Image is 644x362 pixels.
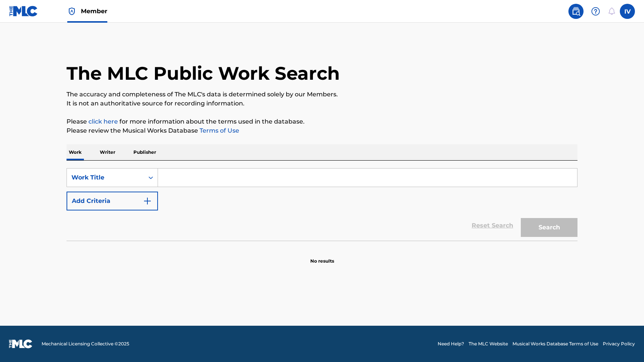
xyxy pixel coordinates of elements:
a: Privacy Policy [603,340,635,347]
a: Public Search [568,4,584,19]
p: The accuracy and completeness of The MLC's data is determined solely by our Members. [67,90,577,99]
p: Publisher [131,144,158,160]
img: help [591,7,600,16]
span: Mechanical Licensing Collective © 2025 [42,340,129,347]
span: Member [81,7,107,15]
a: Terms of Use [198,127,239,134]
a: click here [88,118,118,125]
a: Need Help? [438,340,464,347]
div: User Menu [620,4,635,19]
img: search [571,7,581,16]
img: 9d2ae6d4665cec9f34b9.svg [143,196,152,206]
img: logo [9,339,33,348]
h1: The MLC Public Work Search [67,62,340,85]
form: Search Form [67,168,577,241]
div: Help [588,4,603,19]
a: The MLC Website [469,340,508,347]
p: Writer [98,144,118,160]
p: Work [67,144,84,160]
div: Notifications [608,8,615,15]
p: It is not an authoritative source for recording information. [67,99,577,108]
div: Work Title [71,173,139,182]
a: Musical Works Database Terms of Use [512,340,598,347]
p: Please review the Musical Works Database [67,126,577,135]
p: Please for more information about the terms used in the database. [67,117,577,126]
button: Add Criteria [67,192,158,210]
img: MLC Logo [9,6,38,17]
p: No results [310,249,334,265]
img: Top Rightsholder [67,7,76,16]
